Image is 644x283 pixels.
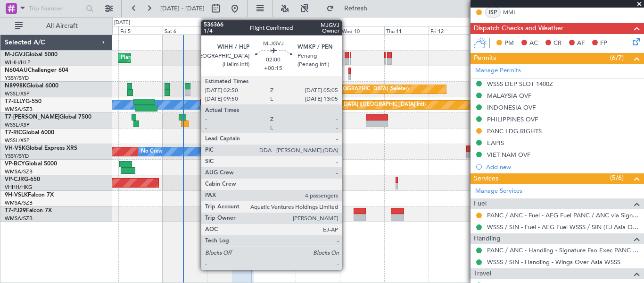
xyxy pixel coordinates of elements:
div: Fri 12 [429,26,473,34]
div: Thu 11 [384,26,429,34]
a: WSSS / SIN - Handling - Wings Over Asia WSSS [487,258,620,266]
span: M-JGVJ [5,52,25,58]
span: VP-CJR [5,177,24,182]
a: VHHH/HKG [5,184,33,191]
span: (6/7) [610,53,624,63]
span: T7-PJ29 [5,208,26,214]
a: WMSA/SZB [5,215,33,222]
a: T7-RICGlobal 6000 [5,130,54,136]
span: 9H-VSLK [5,192,28,198]
span: VP-BCY [5,161,25,167]
a: WSSS / SIN - Fuel - AEG Fuel WSSS / SIN (EJ Asia Only) [487,223,639,231]
div: Sun 7 [207,26,251,34]
a: VP-CJRG-650 [5,177,40,182]
div: INDONESIA OVF [487,103,536,111]
div: Planned Maint [GEOGRAPHIC_DATA] ([GEOGRAPHIC_DATA] Intl) [268,98,426,112]
span: (5/6) [610,173,624,183]
a: M-JGVJGlobal 5000 [5,52,58,58]
div: No Crew [141,145,163,159]
span: N8998K [5,83,26,89]
div: Planned Maint [GEOGRAPHIC_DATA] (Seletar) [298,82,409,96]
span: AF [577,39,585,48]
div: [DATE] [114,19,130,27]
a: VH-VSKGlobal Express XRS [5,146,77,151]
a: T7-[PERSON_NAME]Global 7500 [5,114,91,120]
a: VP-BCYGlobal 5000 [5,161,57,167]
span: Refresh [336,5,376,12]
span: T7-RIC [5,130,22,136]
span: Services [474,173,498,184]
a: MML [503,8,524,17]
div: Sat 6 [163,26,207,34]
a: Manage Permits [475,66,521,76]
span: Travel [474,268,491,279]
a: YSSY/SYD [5,153,29,160]
div: Wed 10 [340,26,384,34]
input: Trip Number [29,1,83,16]
span: N604AU [5,68,28,73]
div: Tue 9 [296,26,340,34]
span: All Aircraft [25,23,99,29]
a: WMSA/SZB [5,168,33,175]
span: T7-ELLY [5,99,25,104]
div: WSSS DEP SLOT 1400Z [487,80,553,88]
a: PANC / ANC - Handling - Signature Fso Exec PANC / ANC [487,246,639,254]
a: WMSA/SZB [5,199,33,206]
span: VH-VSK [5,146,25,151]
span: Handling [474,233,501,244]
button: All Aircraft [10,18,102,34]
a: N604AUChallenger 604 [5,68,68,73]
a: WSSL/XSP [5,137,30,144]
div: PANC LDG RIGHTS [487,127,542,135]
div: ISP [485,7,501,17]
a: PANC / ANC - Fuel - AEG Fuel PANC / ANC via Signature (EJ Asia Only) [487,211,639,219]
span: AC [529,39,538,48]
span: Dispatch Checks and Weather [474,23,563,34]
div: PHILIPPINES OVF [487,115,538,123]
span: Permits [474,53,496,64]
span: Fuel [474,198,487,209]
div: VIET NAM OVF [487,151,530,159]
div: Add new [486,163,639,171]
div: Fri 5 [118,26,163,34]
a: WSSL/XSP [5,90,30,97]
div: Mon 8 [251,26,296,34]
a: T7-PJ29Falcon 7X [5,208,52,214]
a: WSSL/XSP [5,121,30,129]
a: WMSA/SZB [5,106,33,113]
a: Manage Services [475,187,522,196]
div: MALAYSIA OVF [487,92,531,100]
a: WIHH/HLP [5,59,31,66]
span: [DATE] - [DATE] [160,4,205,13]
button: Refresh [322,1,379,16]
span: T7-[PERSON_NAME] [5,114,59,120]
span: PM [504,39,514,48]
div: EAPIS [487,139,504,147]
a: T7-ELLYG-550 [5,99,41,104]
a: 9H-VSLKFalcon 7X [5,192,54,198]
a: YSSY/SYD [5,75,29,82]
a: N8998KGlobal 6000 [5,83,58,89]
div: Planned Maint [GEOGRAPHIC_DATA] (Seletar) [121,51,231,65]
span: CR [553,39,561,48]
span: FP [600,39,607,48]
